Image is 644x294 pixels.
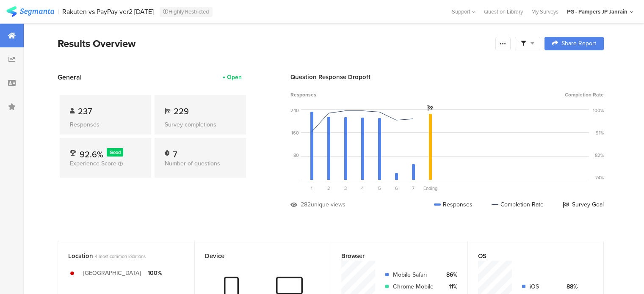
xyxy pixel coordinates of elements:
[205,251,307,261] div: Device
[80,148,103,161] span: 92.6%
[83,269,141,278] div: [GEOGRAPHIC_DATA]
[62,8,154,16] div: Rakuten vs PayPay ver2 [DATE]
[58,72,82,82] span: General
[78,105,92,118] span: 237
[290,72,604,82] div: Question Response Dropoff
[327,185,330,192] span: 2
[442,282,457,291] div: 11%
[6,6,54,17] img: segmanta logo
[563,200,604,209] div: Survey Goal
[530,282,556,291] div: iOS
[478,251,580,261] div: OS
[227,73,242,82] div: Open
[563,282,578,291] div: 88%
[70,159,116,168] span: Experience Score
[412,185,415,192] span: 7
[442,270,457,279] div: 86%
[70,120,141,129] div: Responses
[492,200,544,209] div: Completion Rate
[527,8,563,16] a: My Surveys
[311,200,345,209] div: unique views
[58,36,491,51] div: Results Overview
[293,152,299,159] div: 80
[110,149,121,156] span: Good
[301,200,311,209] div: 282
[595,174,604,181] div: 74%
[593,107,604,114] div: 100%
[395,185,398,192] span: 6
[393,270,436,279] div: Mobile Safari
[361,185,364,192] span: 4
[291,129,299,136] div: 160
[341,251,443,261] div: Browser
[452,5,475,18] div: Support
[290,91,316,99] span: Responses
[393,282,436,291] div: Chrome Mobile
[480,8,527,16] a: Question Library
[174,105,189,118] span: 229
[561,41,596,47] span: Share Report
[344,185,347,192] span: 3
[173,148,177,157] div: 7
[427,105,433,111] i: Survey Goal
[434,200,473,209] div: Responses
[68,251,170,261] div: Location
[290,107,299,114] div: 240
[160,7,213,17] div: Highly Restricted
[567,8,627,16] div: PG - Pampers JP Janrain
[378,185,381,192] span: 5
[311,185,312,192] span: 1
[565,91,604,99] span: Completion Rate
[422,185,439,192] div: Ending
[148,269,162,278] div: 100%
[596,129,604,136] div: 91%
[595,152,604,159] div: 82%
[165,120,236,129] div: Survey completions
[95,253,146,260] span: 4 most common locations
[58,7,59,16] div: |
[165,159,220,168] span: Number of questions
